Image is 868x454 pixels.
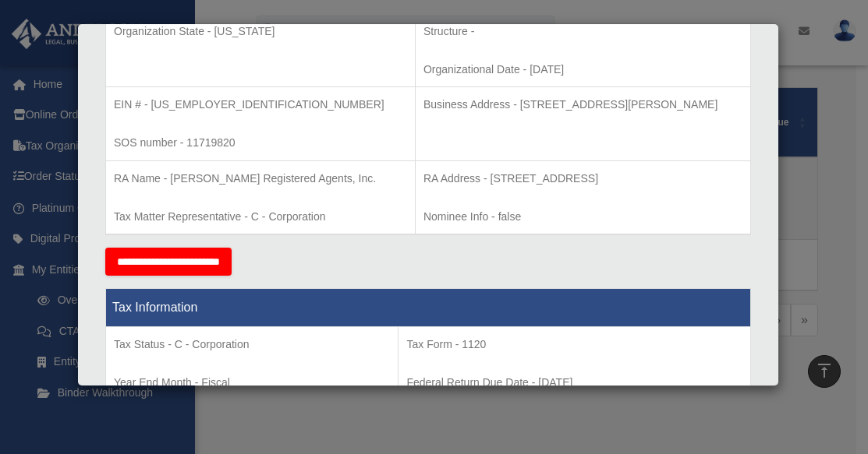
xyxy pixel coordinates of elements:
[114,335,390,354] p: Tax Status - C - Corporation
[114,22,407,41] p: Organization State - [US_STATE]
[406,335,742,354] p: Tax Form - 1120
[106,289,751,327] th: Tax Information
[423,22,742,41] p: Structure -
[423,169,742,188] p: RA Address - [STREET_ADDRESS]
[114,133,407,153] p: SOS number - 11719820
[423,207,742,227] p: Nominee Info - false
[406,373,742,392] p: Federal Return Due Date - [DATE]
[423,60,742,79] p: Organizational Date - [DATE]
[114,169,407,188] p: RA Name - [PERSON_NAME] Registered Agents, Inc.
[423,95,742,114] p: Business Address - [STREET_ADDRESS][PERSON_NAME]
[114,373,390,392] p: Year End Month - Fiscal
[106,327,399,442] td: Tax Period Type - Fiscal
[114,95,407,114] p: EIN # - [US_EMPLOYER_IDENTIFICATION_NUMBER]
[114,207,407,227] p: Tax Matter Representative - C - Corporation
